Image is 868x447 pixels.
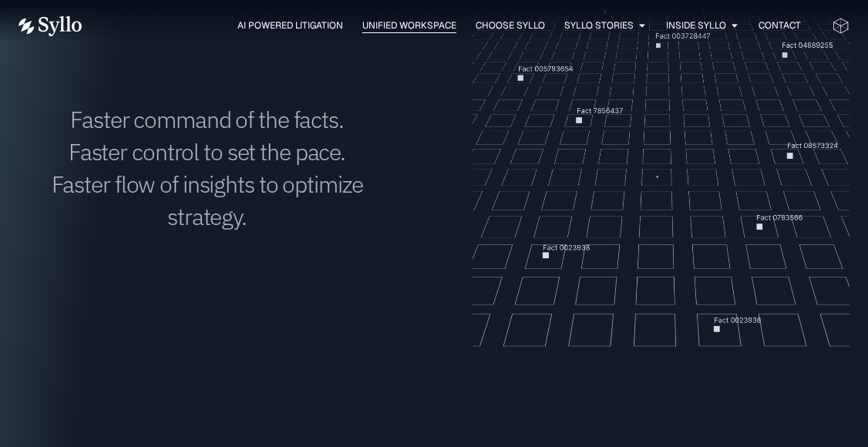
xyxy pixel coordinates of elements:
nav: Menu [113,18,801,33]
a: Inside Syllo [666,18,726,32]
a: Unified Workspace [362,18,456,32]
h1: Faster command of the facts. Faster control to set the pace. Faster flow of insights to optimize ... [19,103,395,233]
div: Menu Toggle [113,18,801,33]
img: Vector [19,16,82,36]
a: Contact [759,18,801,32]
a: AI Powered Litigation [237,18,343,32]
a: Choose Syllo [476,18,545,32]
a: Syllo Stories [564,18,634,32]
